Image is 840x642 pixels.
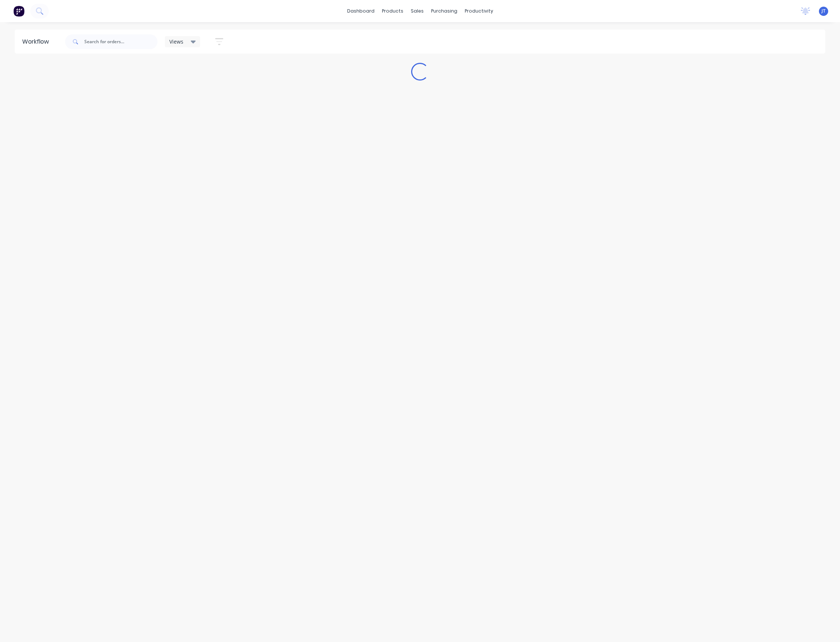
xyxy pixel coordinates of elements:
div: products [378,6,407,17]
img: Factory [13,6,24,17]
a: dashboard [343,6,378,17]
div: Workflow [22,37,52,46]
input: Search for orders... [84,34,157,49]
span: JT [822,8,826,14]
div: purchasing [427,6,461,17]
div: sales [407,6,427,17]
div: productivity [461,6,497,17]
span: Views [169,38,183,45]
